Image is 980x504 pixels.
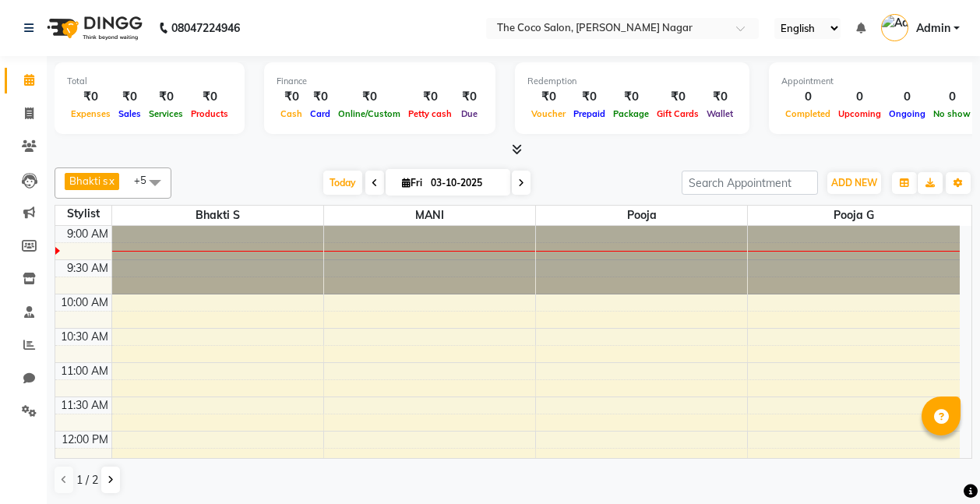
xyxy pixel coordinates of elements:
img: logo [40,6,146,50]
div: Stylist [55,206,111,222]
span: Completed [781,108,834,119]
span: +5 [134,174,158,186]
span: Pooja G [748,206,960,225]
div: 9:30 AM [64,260,111,277]
span: Card [306,108,334,119]
span: Online/Custom [334,108,404,119]
span: Sales [115,108,145,119]
span: Bhakti s [69,174,108,187]
span: Bhakti s [112,206,323,225]
input: Search Appointment [682,171,818,195]
div: ₹0 [404,88,456,106]
div: ₹0 [115,88,145,106]
div: ₹0 [67,88,115,106]
span: Wallet [703,108,737,119]
span: Ongoing [885,108,929,119]
div: 10:00 AM [58,294,111,311]
div: 0 [929,88,975,106]
span: Today [323,171,362,195]
span: Admin [916,20,950,37]
span: MANI [324,206,535,225]
b: 08047224946 [171,6,240,50]
span: Fri [398,177,426,189]
div: ₹0 [703,88,737,106]
div: ₹0 [653,88,703,106]
span: Petty cash [404,108,456,119]
div: 10:30 AM [58,329,111,345]
div: ₹0 [277,88,306,106]
div: Appointment [781,75,975,88]
span: No show [929,108,975,119]
div: ₹0 [609,88,653,106]
div: ₹0 [145,88,187,106]
span: Products [187,108,232,119]
span: Voucher [527,108,569,119]
span: ADD NEW [831,177,877,189]
div: Finance [277,75,483,88]
span: Gift Cards [653,108,703,119]
div: 12:00 PM [58,432,111,448]
button: ADD NEW [827,172,881,194]
input: 2025-10-03 [426,171,504,195]
img: Admin [881,14,908,41]
div: ₹0 [306,88,334,106]
div: ₹0 [334,88,404,106]
span: Package [609,108,653,119]
div: ₹0 [456,88,483,106]
span: Cash [277,108,306,119]
span: 1 / 2 [76,472,98,488]
div: 9:00 AM [64,226,111,242]
span: Upcoming [834,108,885,119]
div: ₹0 [569,88,609,106]
span: Due [457,108,481,119]
div: Total [67,75,232,88]
span: Pooja [536,206,747,225]
div: 0 [781,88,834,106]
span: Prepaid [569,108,609,119]
div: ₹0 [187,88,232,106]
div: 11:30 AM [58,397,111,414]
a: x [108,174,115,187]
span: Services [145,108,187,119]
div: 11:00 AM [58,363,111,379]
div: 0 [885,88,929,106]
div: 0 [834,88,885,106]
div: Redemption [527,75,737,88]
div: ₹0 [527,88,569,106]
span: Expenses [67,108,115,119]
